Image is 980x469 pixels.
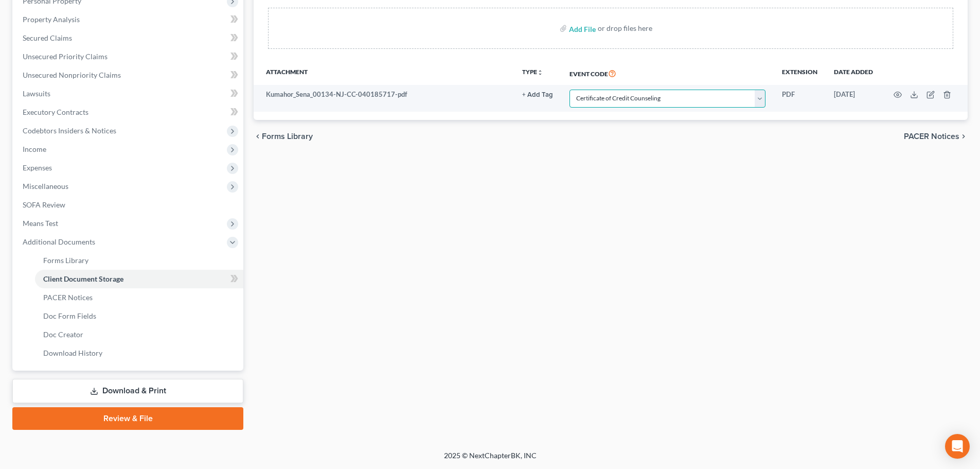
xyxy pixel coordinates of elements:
[598,23,652,33] div: or drop files here
[826,61,881,85] th: Date added
[945,434,970,459] div: Open Intercom Messenger
[254,61,514,85] th: Attachment
[43,274,123,283] span: Client Document Storage
[14,47,243,66] a: Unsecured Priority Claims
[23,71,121,79] span: Unsecured Nonpriority Claims
[35,307,243,325] a: Doc Form Fields
[35,325,243,344] a: Doc Creator
[35,251,243,270] a: Forms Library
[35,270,243,288] a: Client Document Storage
[23,237,95,246] span: Additional Documents
[43,330,83,339] span: Doc Creator
[23,182,68,190] span: Miscellaneous
[43,293,93,302] span: PACER Notices
[522,90,553,99] a: + Add Tag
[904,132,959,141] span: PACER Notices
[14,84,243,103] a: Lawsuits
[35,344,243,362] a: Download History
[23,145,46,153] span: Income
[43,256,88,265] span: Forms Library
[537,70,543,76] i: unfold_more
[12,379,243,403] a: Download & Print
[23,15,80,24] span: Property Analysis
[774,85,826,112] td: PDF
[904,132,968,141] button: PACER Notices chevron_right
[14,66,243,84] a: Unsecured Nonpriority Claims
[23,200,65,209] span: SOFA Review
[23,163,52,172] span: Expenses
[14,103,243,121] a: Executory Contracts
[254,132,262,141] i: chevron_left
[561,61,774,85] th: Event Code
[774,61,826,85] th: Extension
[522,92,553,98] button: + Add Tag
[826,85,881,112] td: [DATE]
[14,29,243,47] a: Secured Claims
[23,33,72,42] span: Secured Claims
[254,132,313,141] button: chevron_left Forms Library
[23,89,50,98] span: Lawsuits
[43,349,102,357] span: Download History
[14,196,243,214] a: SOFA Review
[12,407,243,430] a: Review & File
[959,132,968,141] i: chevron_right
[23,52,108,61] span: Unsecured Priority Claims
[23,108,88,116] span: Executory Contracts
[14,10,243,29] a: Property Analysis
[23,219,58,228] span: Means Test
[197,450,783,469] div: 2025 © NextChapterBK, INC
[23,126,116,135] span: Codebtors Insiders & Notices
[254,85,514,112] td: Kumahor_Sena_00134-NJ-CC-040185717-pdf
[262,132,313,141] span: Forms Library
[43,311,96,320] span: Doc Form Fields
[522,69,543,76] button: TYPEunfold_more
[35,288,243,307] a: PACER Notices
